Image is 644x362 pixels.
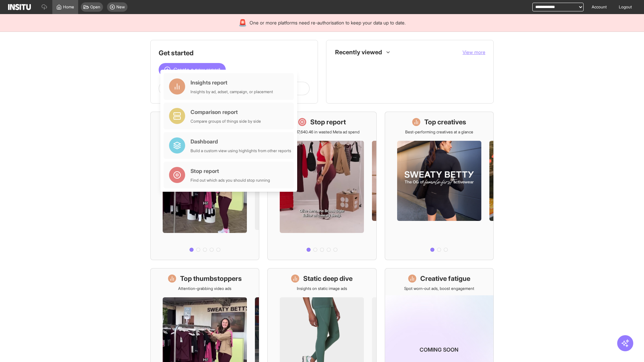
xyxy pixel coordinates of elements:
span: New [116,4,125,10]
div: Find out which ads you should stop running [191,178,270,183]
button: Create a new report [159,63,226,76]
span: One or more platforms need re-authorisation to keep your data up to date. [250,19,406,26]
div: Compare groups of things side by side [191,119,261,124]
button: View more [463,49,485,56]
div: Comparison report [191,108,261,116]
span: View more [463,49,485,55]
h1: Static deep dive [303,274,353,283]
h1: Stop report [310,117,346,127]
div: Stop report [191,167,270,175]
div: Build a custom view using highlights from other reports [191,148,291,154]
p: Attention-grabbing video ads [178,286,231,291]
h1: Get started [159,48,310,58]
p: Insights on static image ads [297,286,347,291]
div: Insights by ad, adset, campaign, or placement [191,89,273,95]
img: Logo [8,4,31,10]
p: Best-performing creatives at a glance [405,129,473,135]
a: What's live nowSee all active ads instantly [150,112,259,260]
p: Save £17,640.46 in wasted Meta ad spend [284,129,360,135]
div: Insights report [191,78,273,86]
span: Create a new report [173,66,220,74]
span: Open [90,4,100,10]
span: Home [63,4,74,10]
h1: Top thumbstoppers [180,274,242,283]
a: Stop reportSave £17,640.46 in wasted Meta ad spend [267,112,376,260]
h1: Top creatives [424,117,466,127]
div: 🚨 [238,18,247,27]
div: Dashboard [191,137,291,145]
a: Top creativesBest-performing creatives at a glance [385,112,494,260]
